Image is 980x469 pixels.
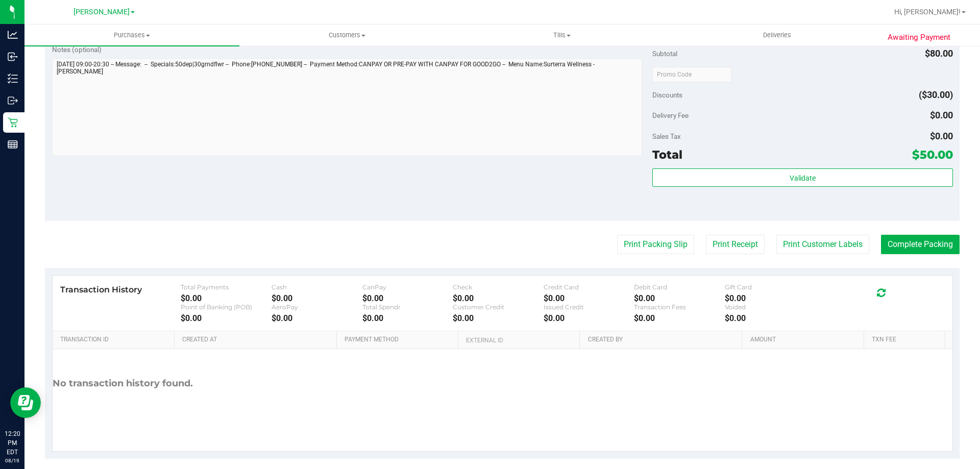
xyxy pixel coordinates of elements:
[453,303,544,311] div: Customer Credit
[362,283,453,291] div: CanPay
[652,50,677,58] span: Subtotal
[749,31,805,40] span: Deliveries
[240,31,454,40] span: Customers
[652,86,682,104] span: Discounts
[888,32,950,43] span: Awaiting Payment
[8,117,18,128] inline-svg: Retail
[912,147,953,162] span: $50.00
[652,168,952,187] button: Validate
[634,313,725,323] div: $0.00
[790,174,816,182] span: Validate
[454,24,669,46] a: Tills
[750,336,860,344] a: Amount
[544,313,634,323] div: $0.00
[652,111,689,119] span: Delivery Fee
[872,336,941,344] a: Txn Fee
[544,303,634,311] div: Issued Credit
[453,283,544,291] div: Check
[345,336,454,344] a: Payment Method
[8,139,18,150] inline-svg: Reports
[652,67,731,82] input: Promo Code
[24,31,239,40] span: Purchases
[453,293,544,303] div: $0.00
[919,89,953,100] span: ($30.00)
[725,293,816,303] div: $0.00
[634,283,725,291] div: Debit Card
[272,313,362,323] div: $0.00
[181,303,272,311] div: Point of Banking (POB)
[24,24,239,46] a: Purchases
[894,8,961,16] span: Hi, [PERSON_NAME]!
[634,303,725,311] div: Transaction Fees
[181,313,272,323] div: $0.00
[453,313,544,323] div: $0.00
[10,387,41,418] iframe: Resource center
[930,131,953,141] span: $0.00
[617,235,694,254] button: Print Packing Slip
[725,313,816,323] div: $0.00
[8,52,18,62] inline-svg: Inbound
[706,235,765,254] button: Print Receipt
[634,293,725,303] div: $0.00
[272,293,362,303] div: $0.00
[8,30,18,40] inline-svg: Analytics
[60,336,170,344] a: Transaction ID
[725,303,816,311] div: Voided
[5,457,20,464] p: 08/19
[52,45,102,54] span: Notes (optional)
[272,303,362,311] div: AeroPay
[362,303,453,311] div: Total Spendr
[362,293,453,303] div: $0.00
[544,293,634,303] div: $0.00
[239,24,454,46] a: Customers
[53,349,193,418] div: No transaction history found.
[8,73,18,84] inline-svg: Inventory
[652,132,681,140] span: Sales Tax
[362,313,453,323] div: $0.00
[670,24,885,46] a: Deliveries
[181,283,272,291] div: Total Payments
[8,95,18,106] inline-svg: Outbound
[881,235,960,254] button: Complete Packing
[930,110,953,120] span: $0.00
[458,331,579,350] th: External ID
[182,336,332,344] a: Created At
[725,283,816,291] div: Gift Card
[181,293,272,303] div: $0.00
[73,8,130,16] span: [PERSON_NAME]
[652,147,682,162] span: Total
[5,429,20,457] p: 12:20 PM EDT
[588,336,738,344] a: Created By
[925,48,953,59] span: $80.00
[272,283,362,291] div: Cash
[455,31,669,40] span: Tills
[776,235,869,254] button: Print Customer Labels
[544,283,634,291] div: Credit Card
